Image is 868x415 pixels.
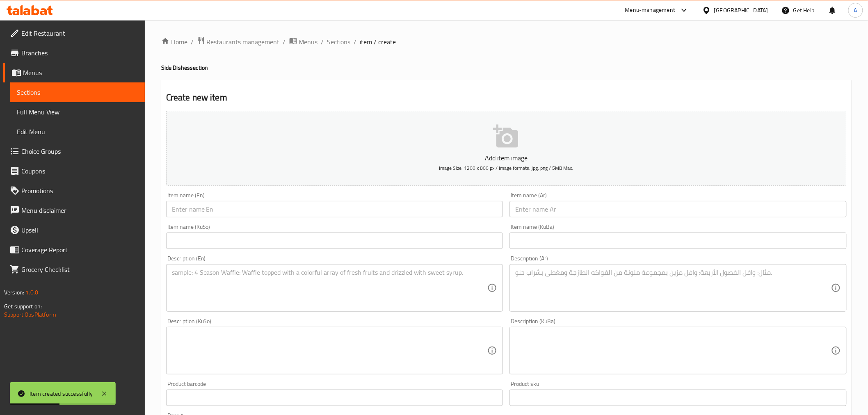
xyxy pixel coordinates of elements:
span: Get support on: [4,301,42,312]
span: Menus [299,37,318,47]
a: Sections [327,37,351,47]
span: Upsell [21,225,138,235]
a: Restaurants management [197,36,280,47]
span: Full Menu View [17,107,138,117]
a: Edit Menu [10,122,145,141]
p: Add item image [179,153,834,163]
div: Item created successfully [30,389,93,398]
a: Menus [289,36,318,47]
div: Menu-management [625,5,676,15]
a: Home [161,37,187,47]
a: Branches [3,43,145,63]
span: Coupons [21,166,138,176]
span: Version: [4,287,24,298]
a: Full Menu View [10,102,145,122]
span: A [854,6,857,15]
a: Choice Groups [3,141,145,161]
li: / [283,37,286,47]
input: Enter name KuBa [509,233,847,249]
h4: Side Dishes section [161,64,852,72]
span: Promotions [21,186,138,196]
span: Menus [23,68,138,78]
input: Enter name En [166,201,503,217]
a: Upsell [3,220,145,240]
a: Menu disclaimer [3,201,145,220]
a: Menus [3,63,145,82]
a: Coverage Report [3,240,145,260]
span: Grocery Checklist [21,265,138,274]
a: Coupons [3,161,145,181]
input: Enter name Ar [509,201,847,217]
li: / [354,37,357,47]
nav: breadcrumb [161,36,852,47]
a: Sections [10,82,145,102]
a: Grocery Checklist [3,260,145,279]
span: Sections [17,87,138,97]
input: Please enter product sku [509,390,847,406]
input: Enter name KuSo [166,233,503,249]
input: Please enter product barcode [166,390,503,406]
a: Promotions [3,181,145,201]
a: Support.OpsPlatform [4,309,56,320]
span: Menu disclaimer [21,205,138,215]
a: Edit Restaurant [3,23,145,43]
div: [GEOGRAPHIC_DATA] [714,6,768,15]
li: / [321,37,324,47]
li: / [191,37,194,47]
span: Coverage Report [21,245,138,255]
span: Image Size: 1200 x 800 px / Image formats: jpg, png / 5MB Max. [439,163,573,173]
h2: Create new item [166,91,847,104]
span: Choice Groups [21,146,138,156]
span: Edit Restaurant [21,28,138,38]
span: Branches [21,48,138,58]
span: Restaurants management [207,37,280,47]
button: Add item imageImage Size: 1200 x 800 px / Image formats: jpg, png / 5MB Max. [166,111,847,186]
span: item / create [360,37,396,47]
span: 1.0.0 [25,287,38,298]
span: Edit Menu [17,127,138,137]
